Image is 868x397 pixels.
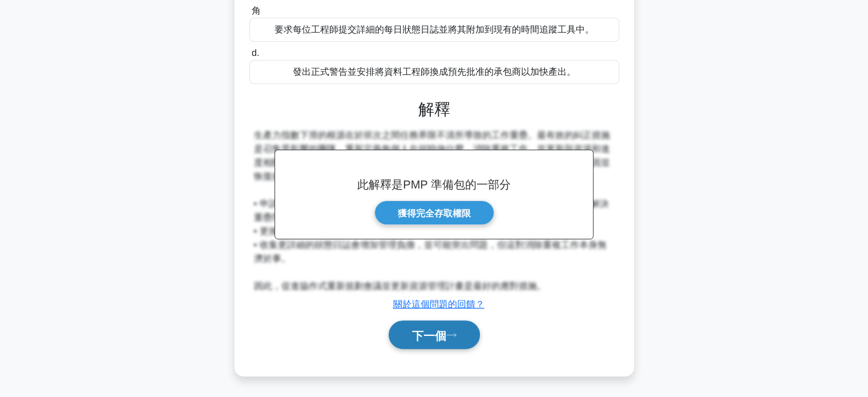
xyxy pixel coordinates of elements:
[393,299,485,309] a: 關於這個問題的回饋？
[254,130,610,181] font: 生產力指數下滑的根源在於班次之間任務界限不清所導致的工作重疊。最有效的糾正措施是召集受影響的團隊，重新定義每個人在何時做什麼，消除重複工作，並更新與資源和進度相關的專案文檔，確保每個人都按照相同...
[254,240,607,263] font: • 收集更詳細的狀態日誌會增加管理負擔，並可能突出問題，但這對消除重複工作本身無濟於事。
[252,48,259,58] font: d.
[252,6,261,15] font: 角
[418,101,450,118] font: 解釋
[374,200,494,225] a: 獲得完全存取權限
[389,320,480,350] button: 下一個
[412,329,446,342] font: 下一個
[274,25,594,34] font: 要求每位工程師提交詳細的每日狀態日誌並將其附加到現有的時間追蹤工具中。
[254,281,546,291] font: 因此，促進協作式重新規劃會議並更新資源管理計畫是最好的應對措施。
[254,199,609,222] font: • 申請額外的加班費/獎金資金會使有缺陷的任務結構保持不變，並增加成本，而無法解決重疊問題。
[293,67,576,77] font: 發出正式警告並安排將資料工程師換成預先批准的承包商以加快產出。
[254,226,570,236] font: • 更換工程師或發出警告只是治標不治本，會打擊士氣，而且責任仍然不明確。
